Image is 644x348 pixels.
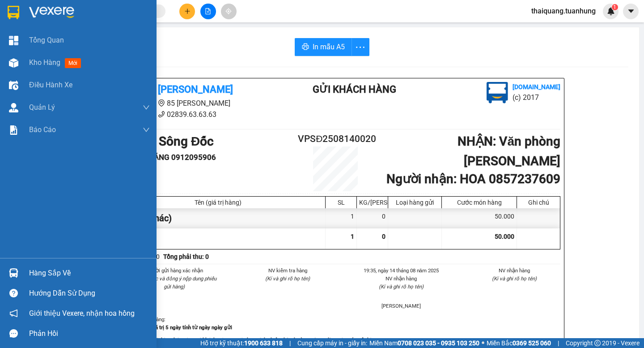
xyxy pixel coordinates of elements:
[200,4,216,19] button: file-add
[607,7,615,15] img: icon-new-feature
[355,266,447,275] li: 19:35, ngày 14 tháng 08 năm 2025
[29,327,150,340] div: Phản hồi
[469,266,561,275] li: NV nhận hàng
[110,153,216,162] b: Người gửi : HẰNG 0912095906
[487,338,551,348] span: Miền Bắc
[158,99,165,107] span: environment
[513,83,560,90] b: [DOMAIN_NAME]
[386,172,560,186] b: Người nhận : HOA 0857237609
[594,340,601,346] span: copyright
[8,6,19,19] img: logo-vxr
[359,199,386,206] div: KG/[PERSON_NAME]
[244,339,283,347] strong: 1900 633 818
[352,42,369,53] span: more
[613,4,616,10] span: 1
[9,329,18,338] span: message
[9,81,18,90] img: warehouse-icon
[627,7,635,15] span: caret-down
[379,284,424,290] i: (Kí và ghi rõ họ tên)
[352,38,369,56] button: more
[382,233,386,240] span: 0
[351,233,354,240] span: 1
[110,98,277,109] li: 85 [PERSON_NAME]
[29,34,64,46] span: Tổng Quan
[158,111,165,118] span: phone
[200,338,283,348] span: Hỗ trợ kỹ thuật:
[487,82,508,103] img: logo.jpg
[9,125,18,135] img: solution-icon
[242,266,334,275] li: NV kiểm tra hàng
[265,275,310,282] i: (Kí và ghi rõ họ tên)
[29,308,135,319] span: Giới thiệu Vexere, nhận hoa hồng
[158,84,233,95] b: [PERSON_NAME]
[558,338,559,348] span: |
[442,208,517,228] div: 50.000
[289,338,291,348] span: |
[390,199,439,206] div: Loại hàng gửi
[492,275,537,282] i: (Kí và ghi rõ họ tên)
[9,268,18,278] img: warehouse-icon
[313,84,396,95] b: Gửi khách hàng
[328,199,354,206] div: SL
[524,5,603,17] span: thaiquang.tuanhung
[111,208,326,228] div: THÙNG (Khác)
[444,199,514,206] div: Cước món hàng
[184,8,191,14] span: plus
[29,124,56,135] span: Báo cáo
[513,92,560,103] li: (c) 2017
[29,79,72,90] span: Điều hành xe
[110,324,232,331] strong: -Phiếu này chỉ có giá trị 5 ngày tính từ ngày ngày gửi
[110,109,277,120] li: 02839.63.63.63
[357,208,388,228] div: 0
[9,309,18,318] span: notification
[205,8,211,14] span: file-add
[295,38,352,56] button: printerIn mẫu A5
[29,266,150,280] div: Hàng sắp về
[302,43,309,52] span: printer
[132,275,216,290] i: (Tôi đã đọc và đồng ý nộp dung phiếu gửi hàng)
[163,253,209,260] b: Tổng phải thu: 0
[128,266,220,275] li: Người gửi hàng xác nhận
[179,4,195,19] button: plus
[225,8,232,14] span: aim
[29,102,55,113] span: Quản Lý
[110,337,378,344] strong: -Khi thất lạc, mất mát hàng hóa của quý khách, công ty sẽ chịu trách nhiệm bồi thường gấp 10 lần ...
[113,199,323,206] div: Tên (giá trị hàng)
[398,339,479,347] strong: 0708 023 035 - 0935 103 250
[369,338,479,348] span: Miền Nam
[65,58,81,68] span: mới
[612,4,618,10] sup: 1
[29,58,60,67] span: Kho hàng
[495,233,514,240] span: 50.000
[458,134,560,168] b: NHẬN : Văn phòng [PERSON_NAME]
[9,36,18,45] img: dashboard-icon
[143,104,150,111] span: down
[110,134,214,149] b: GỬI : VP Sông Đốc
[9,58,18,68] img: warehouse-icon
[297,338,367,348] span: Cung cấp máy in - giấy in:
[623,4,639,19] button: caret-down
[355,275,447,283] li: NV nhận hàng
[513,339,551,347] strong: 0369 525 060
[9,103,18,112] img: warehouse-icon
[143,126,150,133] span: down
[29,287,150,300] div: Hướng dẫn sử dụng
[326,208,357,228] div: 1
[482,341,484,345] span: ⚪️
[355,302,447,310] li: [PERSON_NAME]
[9,289,18,297] span: question-circle
[298,132,373,146] h2: VPSĐ2508140020
[519,199,558,206] div: Ghi chú
[313,41,345,52] span: In mẫu A5
[221,4,237,19] button: aim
